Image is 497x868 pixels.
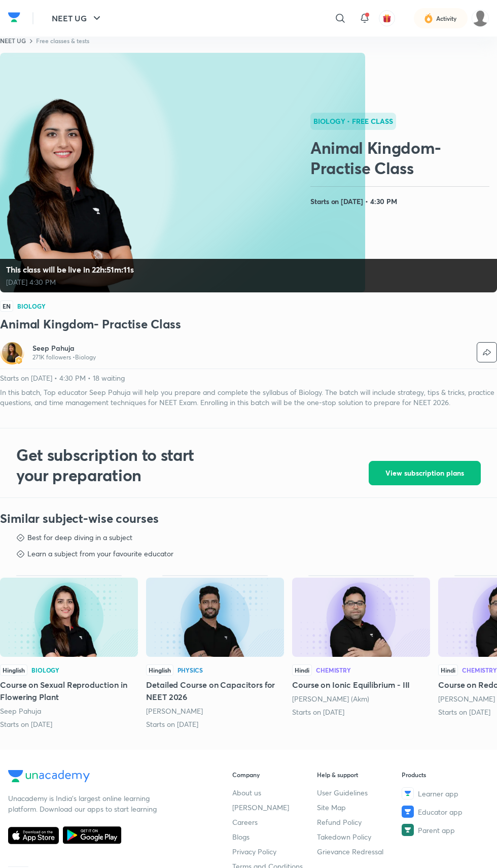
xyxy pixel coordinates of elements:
[402,806,486,818] a: Educator app
[2,342,22,362] img: Avatar
[424,12,433,24] img: activity
[317,846,402,857] a: Grievance Redressal
[17,303,46,309] h4: Biology
[317,831,402,842] a: Takedown Policy
[6,263,134,276] h4: This class will be live in 22h:51m:11s
[310,195,493,208] h4: Starts on [DATE] • 4:30 PM
[6,276,134,288] p: [DATE] 4:30 PM
[27,532,132,543] p: Best for deep diving in a subject
[146,719,284,729] div: Starts on 10th Nov
[146,664,173,676] span: Hinglish
[402,824,414,836] img: Parent app
[36,37,89,45] a: Free classes & tests
[146,706,284,716] div: Prateek Jain
[292,694,369,704] a: [PERSON_NAME] (Akm)
[382,14,392,23] img: avatar
[292,575,430,717] div: Course on Ionic Equilibrium - III
[317,817,402,827] a: Refund Policy
[8,10,20,25] img: Company Logo
[292,694,430,704] div: Ajay Mishra (Akm)
[310,138,493,178] h2: Animal Kingdom- Practise Class
[8,770,204,785] a: Company Logo
[31,667,59,673] div: Biology
[146,575,284,729] div: Detailed Course on Capacitors for NEET 2026
[146,706,203,716] a: [PERSON_NAME]
[402,770,486,779] h6: Products
[292,707,430,717] div: Starts on 8th Oct
[402,806,414,818] img: Educator app
[8,10,20,27] a: Company Logo
[32,353,96,361] p: 271K followers • Biology
[232,817,258,827] span: Careers
[232,817,317,827] a: Careers
[16,445,224,485] h2: Get subscription to start your preparation
[8,770,90,782] img: Company Logo
[232,831,317,842] a: Blogs
[472,10,489,27] img: Nandini Patil
[232,770,317,779] h6: Company
[402,824,486,836] a: Parent app
[177,667,203,673] div: Physics
[369,461,481,485] button: View subscription plans
[232,802,317,813] a: [PERSON_NAME]
[418,807,463,817] span: Educator app
[317,802,402,813] a: Site Map
[379,10,395,26] button: avatar
[317,770,402,779] h6: Help & support
[32,343,96,353] a: Seep Pahuja
[232,787,317,798] a: About us
[15,357,22,364] img: badge
[418,825,455,836] span: Parent app
[292,664,312,676] span: Hindi
[232,846,317,857] a: Privacy Policy
[418,788,458,799] span: Learner app
[27,549,173,559] p: Learn a subject from your favourite educator
[146,679,284,703] h5: Detailed Course on Capacitors for NEET 2026
[438,664,458,676] span: Hindi
[316,667,351,673] div: Chemistry
[8,793,160,814] p: Unacademy is India’s largest online learning platform. Download our apps to start learning
[402,787,486,799] a: Learner app
[46,8,109,28] button: NEET UG
[292,679,430,691] h5: Course on Ionic Equilibrium - III
[385,468,464,478] span: View subscription plans
[317,787,402,798] a: User Guidelines
[462,667,497,673] div: Chemistry
[402,787,414,799] img: Learner app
